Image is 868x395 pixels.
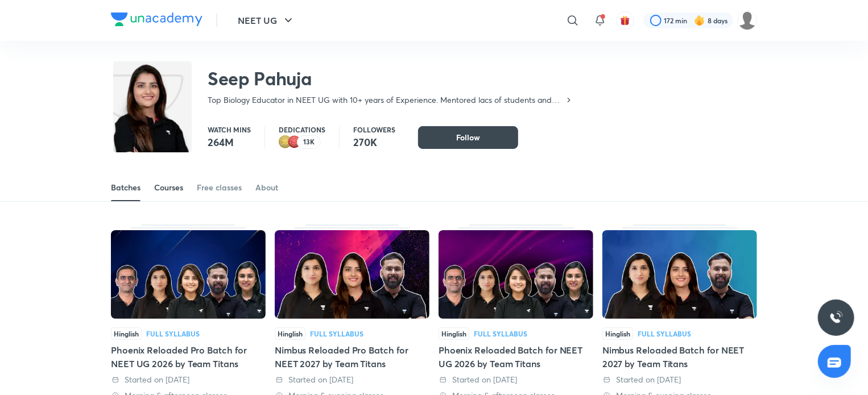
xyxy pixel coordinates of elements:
[275,230,429,319] img: Thumbnail
[255,174,278,201] a: About
[602,230,757,319] img: Thumbnail
[288,135,301,149] img: educator badge1
[738,11,757,30] img: Sumaiyah Hyder
[353,126,395,133] p: Followers
[439,327,469,340] span: Hinglish
[111,327,142,340] span: Hinglish
[111,174,140,201] a: Batches
[111,374,266,385] div: Started on 28 Aug 2025
[694,15,705,26] img: streak
[154,174,183,201] a: Courses
[154,182,183,193] div: Courses
[111,343,266,371] div: Phoenix Reloaded Pro Batch for NEET UG 2026 by Team Titans
[275,343,429,371] div: Nimbus Reloaded Pro Batch for NEET 2027 by Team Titans
[829,311,843,325] img: ttu
[353,135,395,149] p: 270K
[474,330,527,337] div: Full Syllabus
[310,330,363,337] div: Full Syllabus
[275,374,429,385] div: Started on 25 Aug 2025
[197,174,242,201] a: Free classes
[255,182,278,193] div: About
[208,135,251,149] p: 264M
[439,343,593,371] div: Phoenix Reloaded Batch for NEET UG 2026 by Team Titans
[602,327,633,340] span: Hinglish
[602,343,757,371] div: Nimbus Reloaded Batch for NEET 2027 by Team Titans
[638,330,691,337] div: Full Syllabus
[620,15,630,26] img: avatar
[197,182,242,193] div: Free classes
[303,138,315,146] p: 13K
[439,230,593,319] img: Thumbnail
[231,9,302,32] button: NEET UG
[111,182,140,193] div: Batches
[208,67,573,90] h2: Seep Pahuja
[208,94,564,106] p: Top Biology Educator in NEET UG with 10+ years of Experience. Mentored lacs of students and Top R...
[616,11,634,30] button: avatar
[439,374,593,385] div: Started on 12 Aug 2025
[111,230,266,319] img: Thumbnail
[275,327,305,340] span: Hinglish
[111,13,202,29] a: Company Logo
[418,126,518,149] button: Follow
[602,374,757,385] div: Started on 12 Aug 2025
[279,135,292,149] img: educator badge2
[208,126,251,133] p: Watch mins
[113,64,192,184] img: class
[111,13,202,26] img: Company Logo
[456,132,480,143] span: Follow
[146,330,200,337] div: Full Syllabus
[279,126,325,133] p: Dedications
